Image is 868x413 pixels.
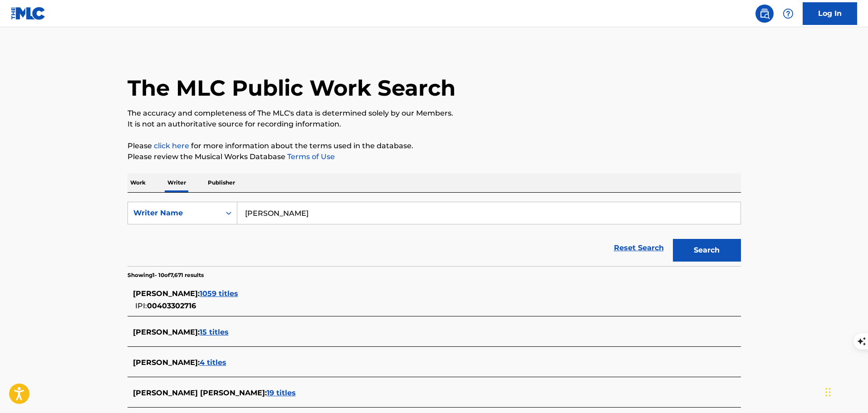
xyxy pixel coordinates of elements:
img: help [783,8,794,19]
p: Showing 1 - 10 of 7,671 results [128,271,204,279]
p: Work [128,173,148,192]
form: Search Form [128,202,741,266]
p: Writer [165,173,189,192]
iframe: Chat Widget [823,369,868,413]
p: It is not an authoritative source for recording information. [128,119,741,130]
span: [PERSON_NAME] : [133,289,200,298]
span: 4 titles [200,358,226,367]
p: Please review the Musical Works Database [128,151,741,162]
span: [PERSON_NAME] : [133,358,200,367]
span: 19 titles [267,389,296,397]
button: Search [673,239,741,262]
span: [PERSON_NAME] : [133,328,200,336]
p: Publisher [205,173,238,192]
span: 15 titles [200,328,229,336]
div: Help [779,5,797,23]
img: search [759,8,770,19]
p: Please for more information about the terms used in the database. [128,141,741,151]
p: The accuracy and completeness of The MLC's data is determined solely by our Members. [128,108,741,119]
span: 1059 titles [200,289,238,298]
a: click here [154,141,189,150]
a: Log In [803,2,857,25]
img: MLC Logo [11,7,46,20]
a: Terms of Use [285,152,335,161]
div: Writer Name [133,208,215,219]
span: 00403302716 [147,301,196,310]
span: [PERSON_NAME] [PERSON_NAME] : [133,389,267,397]
h1: The MLC Public Work Search [128,74,456,102]
a: Reset Search [609,238,668,258]
span: IPI: [135,301,147,310]
a: Public Search [755,5,774,23]
div: Drag [825,379,831,406]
